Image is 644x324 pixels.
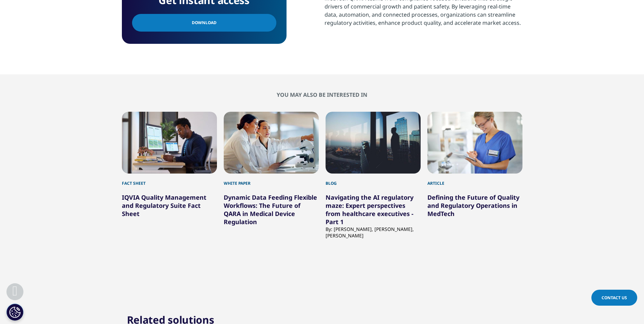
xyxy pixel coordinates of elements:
[427,112,522,239] div: 4 / 4
[427,193,519,218] a: Defining the Future of Quality and Regulatory Operations in MedTech
[224,112,319,239] div: 2 / 4
[224,174,319,186] div: White Paper
[591,290,637,306] a: Contact Us
[427,174,522,186] div: Article
[6,304,23,321] button: Cookies Settings
[326,112,421,239] div: 3 / 4
[326,174,421,186] div: Blog
[326,193,413,226] a: Navigating the AI regulatory maze: Expert perspectives from healthcare executives - Part 1
[122,193,206,218] a: IQVIA Quality Management and Regulatory Suite Fact Sheet
[122,174,217,186] div: Fact Sheet
[602,295,627,301] span: Contact Us
[122,91,522,98] h2: You may also be interested in
[132,14,276,32] a: Download
[122,112,217,239] div: 1 / 4
[192,19,217,26] span: Download
[224,193,317,226] a: Dynamic Data Feeding Flexible Workflows: The Future of QARA in Medical Device Regulation
[326,226,421,239] div: By: [PERSON_NAME], [PERSON_NAME], [PERSON_NAME]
